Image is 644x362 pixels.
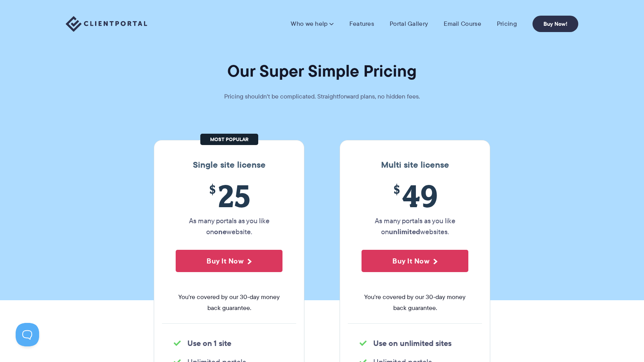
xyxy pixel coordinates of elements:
a: Pricing [497,20,517,28]
span: You're covered by our 30-day money back guarantee. [176,292,282,314]
strong: unlimited [389,226,420,237]
a: Portal Gallery [390,20,428,28]
a: Email Course [444,20,481,28]
strong: Use on unlimited sites [373,337,452,349]
h3: Multi site license [348,160,482,170]
button: Buy It Now [362,250,468,272]
strong: one [214,226,227,237]
p: Pricing shouldn't be complicated. Straightforward plans, no hidden fees. [205,91,439,102]
span: 49 [362,178,468,213]
p: As many portals as you like on website. [176,215,282,237]
span: You're covered by our 30-day money back guarantee. [362,292,468,314]
button: Buy It Now [176,250,282,272]
span: 25 [176,178,282,213]
a: Features [349,20,374,28]
a: Buy Now! [532,16,578,32]
p: As many portals as you like on websites. [362,215,468,237]
h3: Single site license [162,160,296,170]
a: Who we help [291,20,333,28]
strong: Use on 1 site [187,337,231,349]
iframe: Toggle Customer Support [16,323,39,346]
